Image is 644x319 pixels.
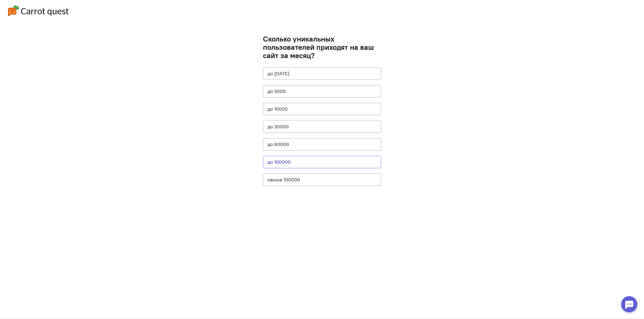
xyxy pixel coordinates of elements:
button: до [DATE] [263,67,381,80]
a: здесь [414,11,423,15]
button: до 5000 [263,85,381,97]
button: до 10000 [263,103,381,115]
div: Мы используем cookies для улучшения работы сайта, анализа трафика и персонализации. Используя сай... [177,6,433,15]
button: до 100000 [263,156,381,168]
button: до 30000 [263,121,381,133]
button: свыше 100000 [263,174,381,186]
button: до 60000 [263,138,381,151]
h1: Сколько уникальных пользователей приходят на ваш сайт за месяц? [263,35,381,59]
button: Я согласен [439,5,466,16]
span: Я согласен [444,8,462,13]
img: logo [8,5,68,16]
